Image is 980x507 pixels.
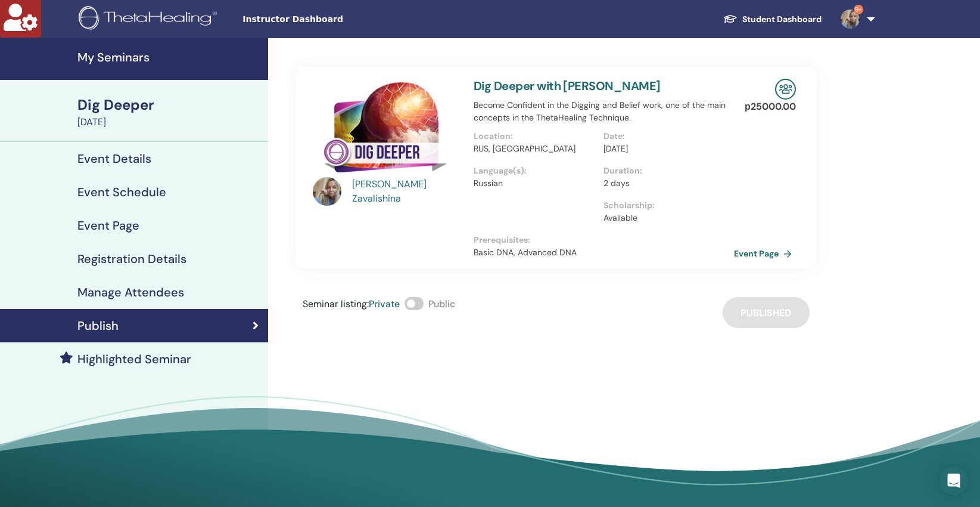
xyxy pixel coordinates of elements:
p: [DATE] [603,143,726,155]
a: Student Dashboard [714,8,831,30]
div: Dig Deeper [77,95,261,115]
a: [PERSON_NAME] Zavalishina [352,177,462,206]
p: Basic DNA, Advanced DNA [474,246,734,259]
img: default.jpg [841,10,860,29]
span: Public [428,298,455,310]
h4: Event Details [77,152,151,166]
span: Seminar listing : [303,298,369,310]
span: Private [369,298,400,310]
span: 9+ [854,5,863,14]
img: default.jpg [313,177,341,206]
a: Dig Deeper[DATE] [70,95,268,129]
p: RUS, [GEOGRAPHIC_DATA] [474,143,596,155]
p: Russian [474,177,596,190]
a: Event Page [734,245,797,262]
span: Instructor Dashboard [242,13,421,26]
h4: My Seminars [77,50,261,64]
h4: Event Page [77,218,139,233]
div: [DATE] [77,115,261,129]
p: Prerequisites : [474,234,734,246]
h4: Manage Attendees [77,285,184,299]
p: р 25000.00 [745,100,796,114]
h4: Publish [77,319,119,333]
p: Available [603,212,726,224]
p: Scholarship : [603,199,726,212]
h4: Registration Details [77,252,186,266]
div: Open Intercom Messenger [939,466,968,495]
img: graduation-cap-white.svg [723,14,738,24]
p: Language(s) : [474,165,596,177]
h4: Event Schedule [77,185,166,199]
img: Dig Deeper [313,79,459,181]
img: logo.png [79,6,221,33]
p: Date : [603,130,726,143]
p: 2 days [603,177,726,190]
h4: Highlighted Seminar [77,352,191,366]
a: Dig Deeper with [PERSON_NAME] [474,78,661,94]
p: Duration : [603,165,726,177]
img: In-Person Seminar [775,79,796,100]
p: Location : [474,130,596,143]
p: Become Confident in the Digging and Belief work, one of the main concepts in the ThetaHealing Tec... [474,99,734,124]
